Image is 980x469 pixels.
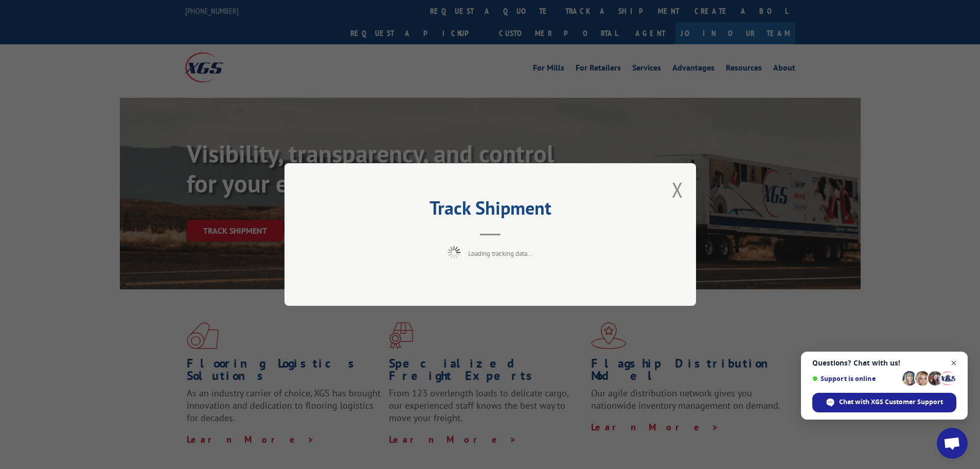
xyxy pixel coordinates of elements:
span: Close chat [948,357,960,370]
div: Chat with XGS Customer Support [812,393,956,412]
img: xgs-loading [448,246,460,259]
span: Loading tracking data... [468,249,533,258]
h2: Track Shipment [336,201,645,220]
div: Open chat [937,428,968,459]
span: Chat with XGS Customer Support [839,397,943,407]
button: Close modal [672,176,683,203]
span: Questions? Chat with us! [812,359,956,367]
span: Support is online [812,375,899,383]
